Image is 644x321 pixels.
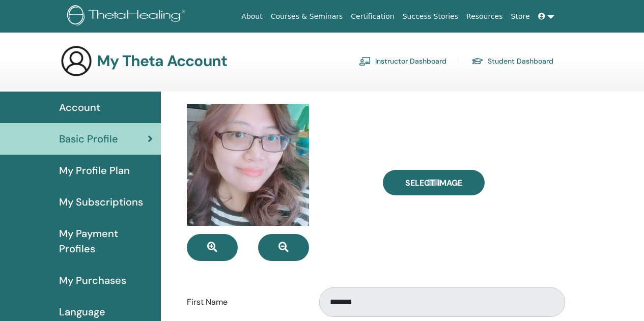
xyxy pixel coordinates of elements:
[347,7,398,26] a: Certification
[237,7,266,26] a: About
[60,45,93,77] img: generic-user-icon.jpg
[59,100,100,115] span: Account
[471,53,553,69] a: Student Dashboard
[427,179,440,186] input: Select Image
[471,57,484,66] img: graduation-cap.svg
[97,52,227,70] h3: My Theta Account
[59,226,153,256] span: My Payment Profiles
[59,163,130,178] span: My Profile Plan
[67,5,189,28] img: logo.png
[359,56,371,66] img: chalkboard-teacher.svg
[59,304,105,319] span: Language
[59,131,118,147] span: Basic Profile
[187,104,309,226] img: default.jpg
[359,53,446,69] a: Instructor Dashboard
[59,273,126,288] span: My Purchases
[399,7,462,26] a: Success Stories
[462,7,507,26] a: Resources
[59,194,143,210] span: My Subscriptions
[267,7,347,26] a: Courses & Seminars
[507,7,534,26] a: Store
[179,293,310,312] label: First Name
[405,178,462,188] span: Select Image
